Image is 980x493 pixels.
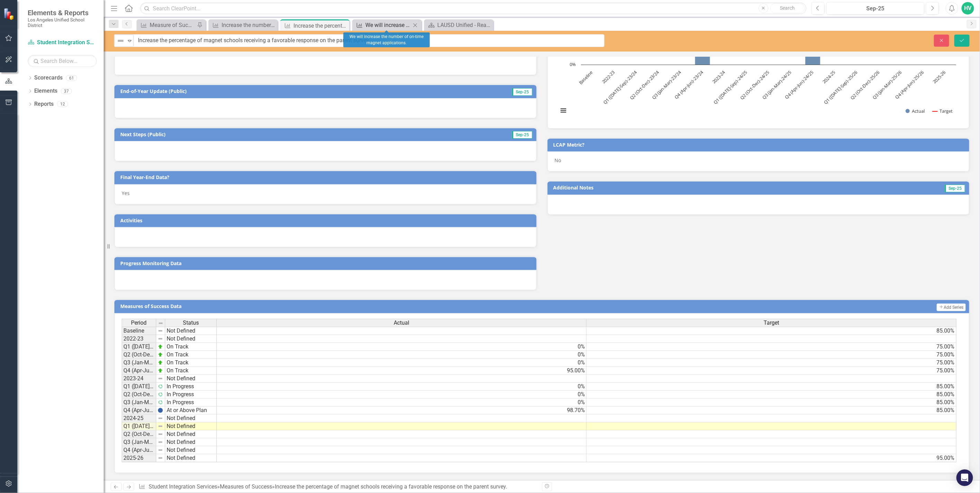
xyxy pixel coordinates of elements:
td: 85.00% [587,399,956,407]
a: Reports [34,100,54,108]
a: Student Integration Services [28,39,97,47]
img: 8DAGhfEEPCf229AAAAAElFTkSuQmCC [158,320,164,326]
a: LAUSD Unified - Ready for the World [426,21,492,29]
div: Increase the number of magnet programs participating in theme related and theme integration PD [222,21,276,29]
img: yz9DQAAAAAAAAAAAAAAAAAAAAAAAAAAAAAAAAAAAAAAAAAAAAAAAAAAAAAAAAAAAAAAAAAAAAAAAAAAAAAAAAAAAAAAAAAAAA... [158,392,163,397]
h3: LCAP Metric? [553,142,966,147]
td: Q1 ([DATE]-Sep)-24/25 [122,383,156,391]
span: Target [764,320,779,326]
text: Target [940,108,953,114]
td: Not Defined [165,438,217,446]
img: zOikAAAAAElFTkSuQmCC [158,352,163,357]
a: Increase the number of magnet programs participating in theme related and theme integration PD [210,21,276,29]
button: Sep-25 [827,2,925,15]
td: Not Defined [165,422,217,430]
div: We will increase the number of on-time magnet applications. [343,32,430,47]
td: Q2 (Oct-Dec)-24/25 [122,391,156,399]
img: yz9DQAAAAAAAAAAAAAAAAAAAAAAAAAAAAAAAAAAAAAAAAAAAAAAAAAAAAAAAAAAAAAAAAAAAAAAAAAAAAAAAAAAAAAAAAAAAA... [158,384,163,389]
td: 2022-23 [122,335,156,343]
td: Not Defined [165,327,217,335]
div: 61 [66,75,77,81]
text: Q2 (Oct-Dec)-24/25 [739,69,771,101]
span: Status [183,320,199,326]
td: 2024-25 [122,415,156,422]
div: We will increase the number of on-time magnet applications. [365,21,411,29]
td: 75.00% [587,359,956,367]
img: Not Defined [116,37,125,45]
div: Sep-25 [829,4,922,13]
td: 95.00% [217,367,587,375]
span: Sep-25 [512,88,532,96]
td: Q3 (Jan-Mar)-23/24 [122,359,156,367]
div: » » [139,483,536,491]
text: Q4 (Apr-Jun)-25/26 [894,69,925,100]
img: 8DAGhfEEPCf229AAAAAElFTkSuQmCC [158,424,163,429]
span: No [555,157,561,164]
td: 75.00% [587,351,956,359]
div: 37 [61,88,72,94]
img: 8DAGhfEEPCf229AAAAAElFTkSuQmCC [158,447,163,453]
input: Search Below... [28,55,97,67]
h3: End-of-Year Update (Public) [120,89,433,94]
td: Q3 (Jan-Mar)-25/26 [122,438,156,446]
h3: Final Year-End Data? [120,175,533,180]
td: On Track [165,351,217,359]
text: Q1 ([DATE]-Sep)-25/26 [822,69,859,105]
img: zOikAAAAAElFTkSuQmCC [158,360,163,365]
td: 0% [217,399,587,407]
span: Sep-25 [945,185,965,192]
text: 0% [570,61,576,67]
td: Q1 ([DATE]-Sep)-23/24 [122,343,156,351]
input: Search ClearPoint... [140,2,806,15]
text: Q3 (Jan-Mar)-23/24 [651,69,682,101]
a: Student Integration Services [149,483,217,490]
h3: Progress Monitoring Data [120,261,533,266]
a: Measures of Success [220,483,272,490]
img: 8DAGhfEEPCf229AAAAAElFTkSuQmCC [158,328,163,334]
td: 2023-24 [122,375,156,383]
button: HV [962,2,974,15]
text: Q2 (Oct-Dec)-25/26 [849,69,881,101]
td: Q4 (Apr-Jun)-25/26 [122,446,156,454]
td: In Progress [165,383,217,391]
div: LAUSD Unified - Ready for the World [437,21,492,29]
a: Measure of Success - Scorecard Report [138,21,195,29]
img: zOikAAAAAElFTkSuQmCC [158,344,163,350]
span: Actual [394,320,409,326]
td: 0% [217,391,587,399]
h3: Measures of Success Data [120,304,693,309]
img: 8DAGhfEEPCf229AAAAAElFTkSuQmCC [158,455,163,461]
div: Open Intercom Messenger [956,469,973,486]
text: Q3 (Jan-Mar)-25/26 [871,69,903,101]
td: 2025-26 [122,454,156,462]
text: Q4 (Apr-Jun)-24/25 [784,69,815,100]
text: 2022-23 [600,69,616,85]
td: Q2 (Oct-Dec)-25/26 [122,430,156,438]
td: 85.00% [587,383,956,391]
td: In Progress [165,399,217,407]
img: zOikAAAAAElFTkSuQmCC [158,368,163,373]
div: Increase the percentage of magnet schools receiving a favorable response on the parent survey. [275,483,507,490]
text: Q4 (Apr-Jun)-23/24 [673,69,704,100]
td: Q3 (Jan-Mar)-24/25 [122,399,156,407]
img: 8DAGhfEEPCf229AAAAAElFTkSuQmCC [158,376,163,381]
text: Baseline [578,69,594,85]
img: yz9DQAAAAAAAAAAAAAAAAAAAAAAAAAAAAAAAAAAAAAAAAAAAAAAAAAAAAAAAAAAAAAAAAAAAAAAAAAAAAAAAAAAAAAAAAAAAA... [158,400,163,405]
td: In Progress [165,391,217,399]
svg: Interactive chart [555,18,960,121]
td: Not Defined [165,446,217,454]
button: Search [770,3,805,13]
div: Chart. Highcharts interactive chart. [555,18,962,121]
td: Q4 (Apr-Jun)-24/25 [122,407,156,415]
td: Q2 (Oct-Dec)-23/24 [122,351,156,359]
td: Q1 ([DATE]-Sep)-25/26 [122,422,156,430]
img: 8DAGhfEEPCf229AAAAAElFTkSuQmCC [158,416,163,421]
text: Q2 (Oct-Dec)-23/24 [628,69,661,101]
td: Q4 (Apr-Jun)-23/24 [122,367,156,375]
td: 98.70% [217,407,587,415]
button: Add Series [937,304,966,311]
h3: Activities [120,218,533,223]
h3: Additional Notes [553,185,824,190]
div: Increase the percentage of magnet schools receiving a favorable response on the parent survey. [293,21,348,30]
td: 0% [217,343,587,351]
